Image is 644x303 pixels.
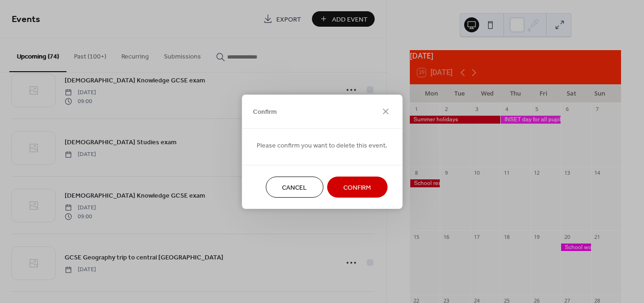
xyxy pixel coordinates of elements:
[253,107,277,117] span: Confirm
[282,183,307,192] span: Cancel
[257,140,387,150] span: Please confirm you want to delete this event.
[327,177,387,198] button: Confirm
[343,183,371,192] span: Confirm
[266,177,323,198] button: Cancel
